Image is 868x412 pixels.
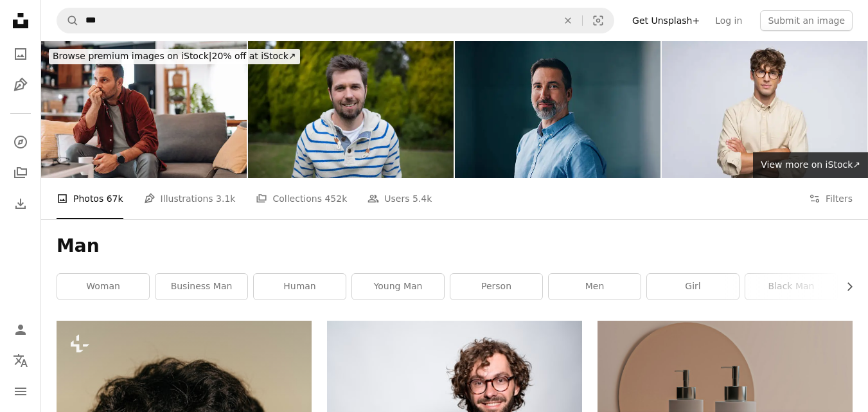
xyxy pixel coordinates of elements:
img: Worried man sitting on sofa at home biting his fingernails [41,41,247,178]
a: Explore [8,129,33,155]
a: girl [647,274,739,300]
a: human [254,274,346,300]
form: Find visuals sitewide [57,8,614,33]
button: scroll list to the right [838,274,853,300]
a: Illustrations [8,72,33,98]
button: Submit an image [760,10,853,31]
a: Browse premium images on iStock|20% off at iStock↗ [41,41,308,72]
a: men's blue and white button-up collared top [327,400,582,411]
a: woman [57,274,149,300]
button: Filters [809,178,853,219]
h1: Man [57,235,853,258]
span: 452k [324,192,347,206]
span: 5.4k [412,192,432,206]
a: Log in [707,10,750,31]
img: Confident Mature Man Smiling in Professional Attire with a Calm Background [455,41,660,178]
a: Collections [8,160,33,186]
button: Clear [554,8,582,33]
button: Menu [8,379,33,404]
img: Studio portrait of handsome young Caucasian man with glasses [662,41,867,178]
button: Visual search [583,8,614,33]
a: View more on iStock↗ [753,152,868,178]
span: Browse premium images on iStock | [53,51,211,61]
a: men [549,274,641,300]
a: Get Unsplash+ [624,10,707,31]
a: Photos [8,41,33,67]
a: Download History [8,191,33,217]
a: person [450,274,542,300]
a: Collections 452k [256,178,347,219]
a: Log in / Sign up [8,317,33,343]
a: business man [155,274,247,300]
button: Search Unsplash [57,8,79,33]
a: young man [352,274,444,300]
a: Users 5.4k [368,178,432,219]
img: Man standing in the park [248,41,454,178]
span: 3.1k [216,192,235,206]
div: 20% off at iStock ↗ [49,49,300,64]
a: Illustrations 3.1k [144,178,236,219]
button: Language [8,348,33,373]
span: View more on iStock ↗ [761,159,860,170]
a: black man [745,274,837,300]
